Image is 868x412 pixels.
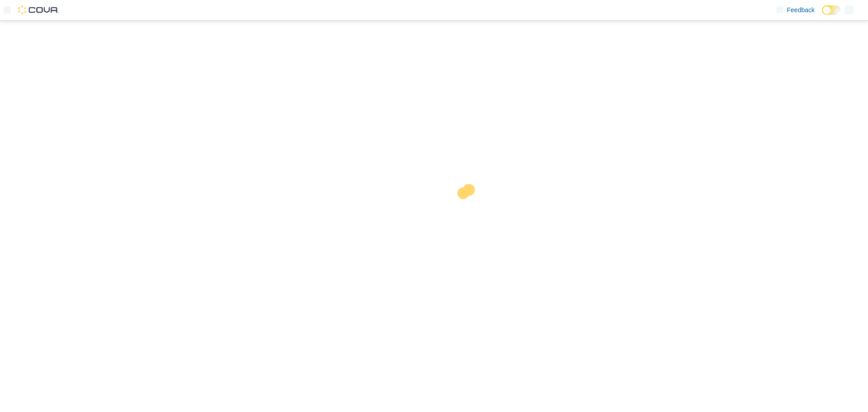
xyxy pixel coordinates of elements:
img: cova-loader [434,177,502,245]
a: Feedback [773,1,818,19]
input: Dark Mode [822,5,841,15]
span: Feedback [787,5,815,14]
span: Dark Mode [822,15,822,15]
img: Cova [18,5,59,14]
